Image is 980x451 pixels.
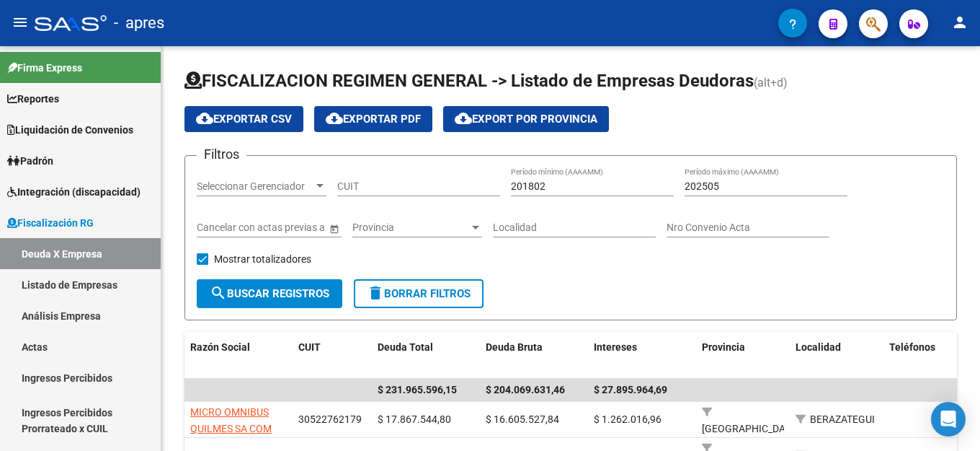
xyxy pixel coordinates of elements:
[486,384,565,395] span: $ 204.069.631,46
[594,341,637,353] span: Intereses
[754,76,788,89] span: (alt+d)
[367,287,471,300] span: Borrar Filtros
[378,341,433,353] span: Deuda Total
[486,341,543,353] span: Deuda Bruta
[951,14,968,31] mat-icon: person
[7,60,82,76] span: Firma Express
[810,413,875,425] span: BERAZATEGUI
[293,332,372,380] datatable-header-cell: CUIT
[210,287,329,300] span: Buscar Registros
[367,284,384,302] mat-icon: delete
[190,341,250,353] span: Razón Social
[184,332,293,380] datatable-header-cell: Razón Social
[214,250,311,268] span: Mostrar totalizadores
[326,113,421,126] span: Exportar PDF
[352,222,469,234] span: Provincia
[702,423,799,434] span: [GEOGRAPHIC_DATA]
[594,384,667,395] span: $ 27.895.964,69
[594,413,661,425] span: $ 1.262.016,96
[196,113,292,126] span: Exportar CSV
[197,180,313,193] span: Seleccionar Gerenciador
[298,341,321,353] span: CUIT
[372,332,480,380] datatable-header-cell: Deuda Total
[7,122,133,138] span: Liquidación de Convenios
[796,341,841,353] span: Localidad
[7,153,53,169] span: Padrón
[931,402,966,437] div: Open Intercom Messenger
[889,341,935,353] span: Teléfonos
[210,284,227,302] mat-icon: search
[486,413,559,425] span: $ 16.605.527,84
[790,332,883,380] datatable-header-cell: Localidad
[443,106,609,132] button: Export por Provincia
[7,215,94,231] span: Fiscalización RG
[354,279,484,308] button: Borrar Filtros
[196,110,213,127] mat-icon: cloud_download
[298,413,362,425] span: 30522762179
[480,332,588,380] datatable-header-cell: Deuda Bruta
[455,113,597,126] span: Export por Provincia
[702,341,745,353] span: Provincia
[190,406,272,451] span: MICRO OMNIBUS QUILMES SA COM IND Y FINANC
[696,332,790,380] datatable-header-cell: Provincia
[197,144,246,165] h3: Filtros
[184,71,754,91] span: FISCALIZACION REGIMEN GENERAL -> Listado de Empresas Deudoras
[378,384,457,395] span: $ 231.965.596,15
[114,7,164,39] span: - apres
[326,110,343,127] mat-icon: cloud_download
[12,14,29,31] mat-icon: menu
[7,91,59,107] span: Reportes
[455,110,472,127] mat-icon: cloud_download
[378,413,451,425] span: $ 17.867.544,80
[197,279,342,308] button: Buscar Registros
[326,221,342,236] button: Open calendar
[7,184,141,200] span: Integración (discapacidad)
[314,106,432,132] button: Exportar PDF
[588,332,696,380] datatable-header-cell: Intereses
[184,106,303,132] button: Exportar CSV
